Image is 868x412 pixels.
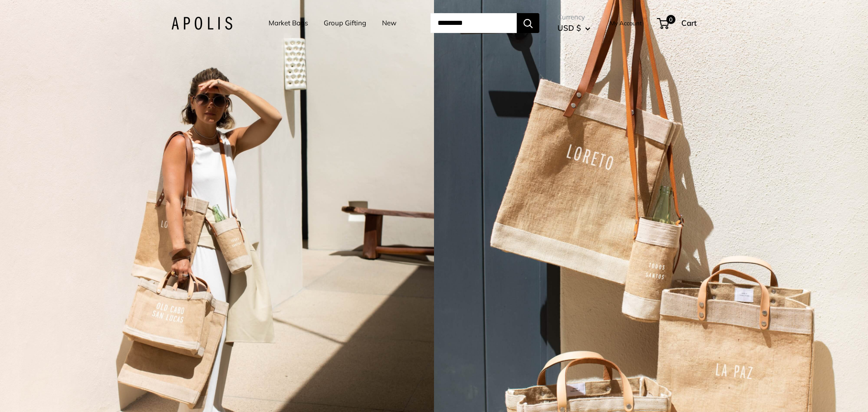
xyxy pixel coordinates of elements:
[557,23,581,33] span: USD $
[666,15,675,24] span: 0
[430,13,517,33] input: Search...
[382,17,396,29] a: New
[171,17,232,30] img: Apolis
[557,11,590,24] span: Currency
[681,18,697,28] span: Cart
[517,13,539,33] button: Search
[610,18,642,28] a: My Account
[269,17,308,29] a: Market Bags
[324,17,366,29] a: Group Gifting
[658,16,697,30] a: 0 Cart
[557,21,590,35] button: USD $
